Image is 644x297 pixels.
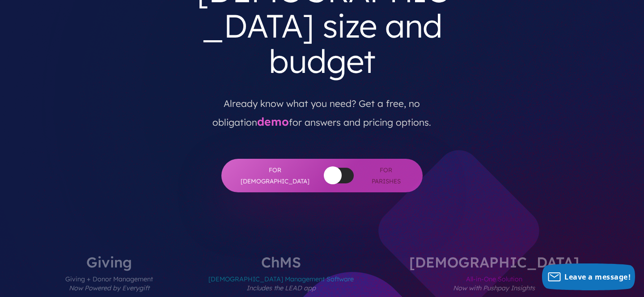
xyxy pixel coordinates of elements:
[367,165,405,187] span: For Parishes
[194,86,450,132] p: Already know what you need? Get a free, no obligation for answers and pricing options.
[564,272,631,282] span: Leave a message!
[257,115,289,128] a: demo
[453,284,535,292] em: Now with Pushpay Insights
[239,165,311,187] span: For [DEMOGRAPHIC_DATA]
[69,284,149,292] em: Now Powered by Everygift
[246,284,316,292] em: Includes the LEAD app
[542,263,635,290] button: Leave a message!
